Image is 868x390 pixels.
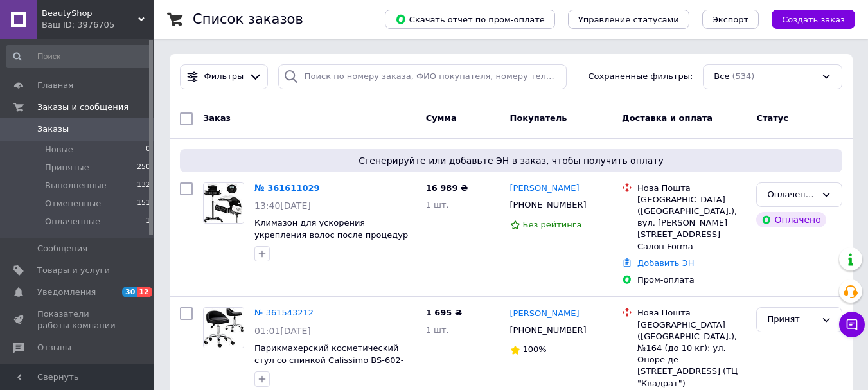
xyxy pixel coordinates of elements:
div: [PHONE_NUMBER] [508,322,589,339]
a: Создать заказ [759,14,855,24]
span: BeautyShop [42,8,138,19]
span: Статус [756,113,788,123]
span: Заказ [203,113,231,123]
input: Поиск по номеру заказа, ФИО покупателя, номеру телефона, Email, номеру накладной [278,64,567,89]
span: Выполненные [45,180,107,191]
span: Товары и услуги [37,265,110,276]
a: № 361543212 [254,308,314,317]
div: Ваш ID: 3976705 [42,19,154,31]
a: Фото товару [203,182,244,224]
div: Нова Пошта [637,182,746,194]
button: Управление статусами [568,10,689,29]
span: Фильтры [204,71,244,83]
a: № 361611029 [254,183,320,193]
span: Сумма [426,113,457,123]
div: Оплаченный [767,188,816,202]
span: Новые [45,144,73,155]
a: Климазон для ускорения укрепления волос после процедур по уходу за волосами Infrazon Calissimo Y-... [254,218,408,263]
span: 16 989 ₴ [426,183,468,193]
span: Покупатель [510,113,567,123]
span: 30 [122,287,137,297]
span: 100% [523,344,547,354]
span: Скачать отчет по пром-оплате [395,13,545,25]
span: Сгенерируйте или добавьте ЭН в заказ, чтобы получить оплату [185,154,837,167]
span: 1 695 ₴ [426,308,462,317]
span: Все [714,71,729,83]
span: Сообщения [37,243,87,254]
div: Принят [767,313,816,326]
span: Главная [37,80,73,91]
div: [PHONE_NUMBER] [508,197,589,213]
button: Чат с покупателем [839,312,865,337]
span: Создать заказ [782,15,845,24]
span: 1 шт. [426,325,449,335]
span: Без рейтинга [523,220,582,229]
span: Отзывы [37,342,71,353]
img: Фото товару [204,308,244,348]
span: 132 [137,180,150,191]
div: [GEOGRAPHIC_DATA] ([GEOGRAPHIC_DATA].), №164 (до 10 кг): ул. Оноре де [STREET_ADDRESS] (ТЦ "Квадр... [637,319,746,389]
span: 1 [146,216,150,227]
span: Сохраненные фильтры: [589,71,693,83]
span: 01:01[DATE] [254,326,311,336]
div: Оплачено [756,212,826,227]
span: 12 [137,287,152,297]
div: Пром-оплата [637,274,746,286]
a: [PERSON_NAME] [510,182,580,195]
span: Отмененные [45,198,101,209]
span: 13:40[DATE] [254,200,311,211]
a: Фото товару [203,307,244,348]
button: Создать заказ [772,10,855,29]
div: [GEOGRAPHIC_DATA] ([GEOGRAPHIC_DATA].), вул. [PERSON_NAME][STREET_ADDRESS] Салон Forma [637,194,746,253]
a: [PERSON_NAME] [510,308,580,320]
div: Нова Пошта [637,307,746,319]
span: 250 [137,162,150,173]
span: Заказы [37,123,69,135]
input: Поиск [6,45,152,68]
span: Принятые [45,162,89,173]
span: 0 [146,144,150,155]
span: (534) [732,71,754,81]
span: Оплаченные [45,216,100,227]
a: Добавить ЭН [637,258,694,268]
span: 151 [137,198,150,209]
a: Парикмахерский косметический стул со спинкой Calissimo BS-602-XT-BLACK [254,343,403,377]
span: Управление статусами [578,15,679,24]
span: Уведомления [37,287,96,298]
span: Доставка и оплата [622,113,713,123]
span: Заказы и сообщения [37,102,128,113]
button: Скачать отчет по пром-оплате [385,10,555,29]
img: Фото товару [204,183,244,223]
button: Экспорт [702,10,759,29]
span: Показатели работы компании [37,308,119,332]
span: 1 шт. [426,200,449,209]
h1: Список заказов [193,12,303,27]
span: Экспорт [713,15,748,24]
